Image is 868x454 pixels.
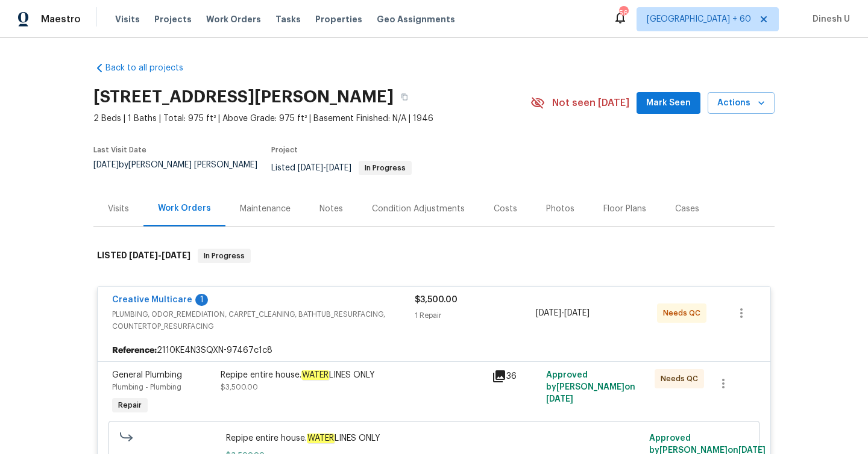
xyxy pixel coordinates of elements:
[372,203,465,215] div: Condition Adjustments
[154,13,192,25] span: Projects
[415,296,458,304] span: $3,500.00
[552,97,629,109] span: Not seen [DATE]
[603,203,646,215] div: Floor Plans
[93,113,530,125] span: 2 Beds | 1 Baths | Total: 975 ft² | Above Grade: 975 ft² | Basement Finished: N/A | 1946
[112,296,192,304] a: Creative Multicare
[129,251,158,260] span: [DATE]
[301,370,329,380] em: WATER
[377,13,455,25] span: Geo Assignments
[415,309,536,322] div: 1 Repair
[275,15,301,23] span: Tasks
[226,432,643,444] span: Repipe entire house. LINES ONLY
[93,91,394,103] h2: [STREET_ADDRESS][PERSON_NAME]
[162,251,190,260] span: [DATE]
[108,203,129,215] div: Visits
[360,164,410,172] span: In Progress
[129,251,190,260] span: -
[93,161,271,184] div: by [PERSON_NAME] [PERSON_NAME]
[661,373,703,385] span: Needs QC
[326,164,351,172] span: [DATE]
[93,161,119,169] span: [DATE]
[315,13,362,25] span: Properties
[708,92,775,114] button: Actions
[221,384,258,391] span: $3,500.00
[97,249,190,263] h6: LISTED
[646,96,691,111] span: Mark Seen
[112,371,182,379] span: General Plumbing
[93,237,775,275] div: LISTED [DATE]-[DATE]In Progress
[717,96,765,111] span: Actions
[546,371,635,403] span: Approved by [PERSON_NAME] on
[647,13,751,25] span: [GEOGRAPHIC_DATA] + 60
[115,13,140,25] span: Visits
[206,13,261,25] span: Work Orders
[492,369,539,384] div: 36
[319,203,343,215] div: Notes
[240,203,291,215] div: Maintenance
[546,395,573,403] span: [DATE]
[536,309,561,317] span: [DATE]
[41,13,81,25] span: Maestro
[675,203,699,215] div: Cases
[271,146,298,154] span: Project
[494,203,517,215] div: Costs
[663,307,705,319] span: Needs QC
[199,250,250,262] span: In Progress
[113,399,146,411] span: Repair
[93,62,209,74] a: Back to all projects
[536,307,590,319] span: -
[307,434,335,443] em: WATER
[637,92,700,114] button: Mark Seen
[546,203,574,215] div: Photos
[112,384,181,391] span: Plumbing - Plumbing
[221,369,485,381] div: Repipe entire house. LINES ONLY
[112,344,157,356] b: Reference:
[93,146,146,154] span: Last Visit Date
[112,308,415,332] span: PLUMBING, ODOR_REMEDIATION, CARPET_CLEANING, BATHTUB_RESURFACING, COUNTERTOP_RESURFACING
[564,309,590,317] span: [DATE]
[298,164,323,172] span: [DATE]
[98,340,770,361] div: 2110KE4N3SQXN-97467c1c8
[298,164,351,172] span: -
[158,202,211,214] div: Work Orders
[394,86,415,108] button: Copy Address
[271,164,412,172] span: Listed
[195,294,208,306] div: 1
[808,13,850,25] span: Dinesh U
[619,7,627,19] div: 566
